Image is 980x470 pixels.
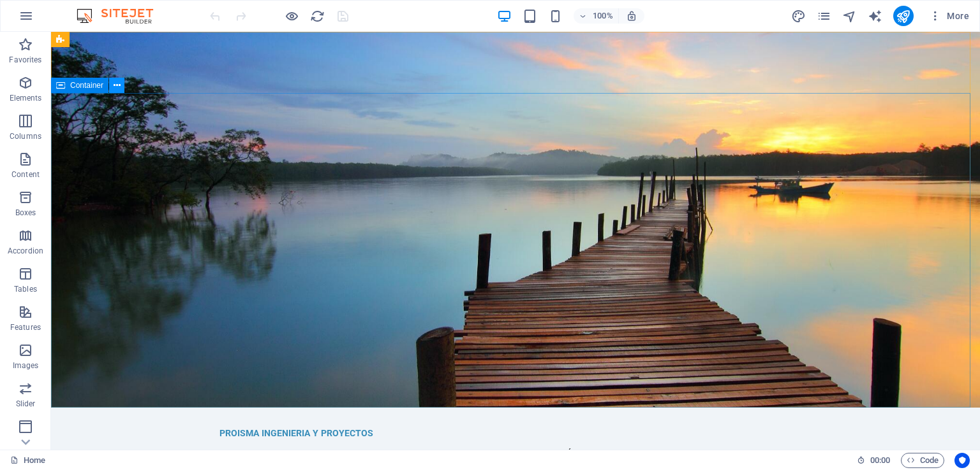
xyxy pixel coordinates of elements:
button: Code [901,453,944,468]
button: design [791,8,806,24]
p: Content [11,169,40,180]
span: More [929,10,969,22]
i: AI Writer [868,9,882,24]
h6: 100% [593,8,613,24]
button: text_generator [868,8,883,24]
i: On resize automatically adjust zoom level to fit chosen device. [626,10,637,22]
p: Columns [10,131,41,141]
button: 100% [574,8,619,24]
p: Slider [16,399,36,409]
i: Design (Ctrl+Alt+Y) [791,9,806,24]
img: Editor Logo [73,8,169,24]
p: Accordion [8,246,43,256]
span: Code [907,453,939,468]
button: Usercentrics [954,453,970,468]
a: Click to cancel selection. Double-click to open Pages [10,453,45,468]
button: reload [309,8,325,24]
p: Features [10,322,41,332]
p: Boxes [15,208,36,218]
h6: Session time [857,453,891,468]
span: 00 00 [870,453,890,468]
p: Images [13,360,39,371]
button: publish [893,6,914,26]
i: Navigator [842,9,857,24]
span: : [879,455,881,465]
i: Reload page [310,9,325,24]
p: Favorites [9,55,41,65]
i: Pages (Ctrl+Alt+S) [817,9,831,24]
p: Tables [14,284,37,294]
button: pages [817,8,832,24]
span: Container [70,82,103,89]
button: Click here to leave preview mode and continue editing [284,8,299,24]
button: navigator [842,8,857,24]
i: Publish [896,9,910,24]
p: Elements [10,93,42,103]
button: More [924,6,974,26]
